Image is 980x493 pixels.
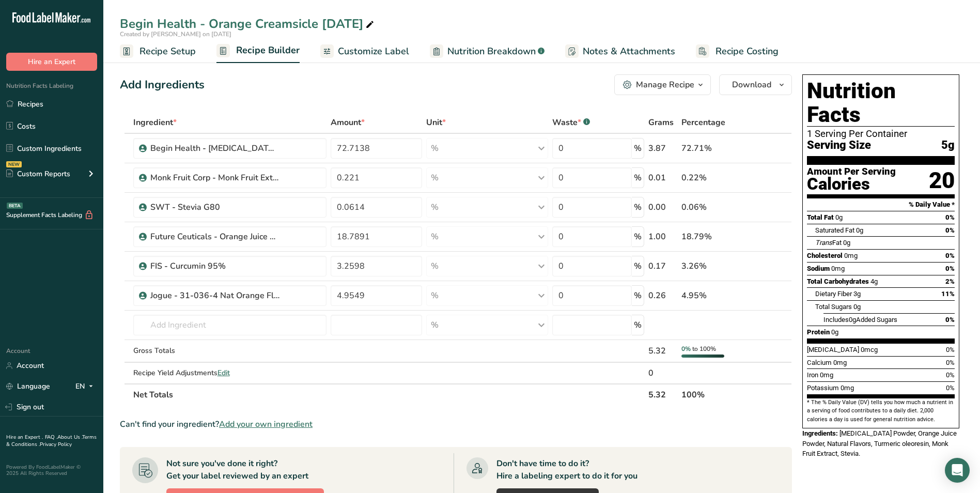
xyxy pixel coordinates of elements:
[853,290,861,298] span: 3g
[945,265,955,272] span: 0%
[681,260,743,272] div: 3.26%
[6,168,70,179] div: Custom Reports
[133,345,327,356] div: Gross Totals
[166,457,308,482] div: Not sure you've done it right? Get your label reviewed by an expert
[648,172,677,184] div: 0.01
[681,142,743,155] div: 72.71%
[648,345,677,357] div: 5.32
[679,383,745,405] th: 100%
[150,142,279,155] div: Begin Health - [MEDICAL_DATA] Powder
[133,367,327,378] div: Recipe Yield Adjustments
[843,239,850,246] span: 0g
[815,226,854,234] span: Saturated Fat
[646,383,679,405] th: 5.32
[807,252,843,259] span: Cholesterol
[636,79,694,91] div: Manage Recipe
[681,230,743,243] div: 18.79%
[120,14,376,33] div: Begin Health - Orange Creamsicle [DATE]
[807,167,896,177] div: Amount Per Serving
[945,278,955,285] span: 2%
[941,290,955,298] span: 11%
[648,260,677,272] div: 0.17
[496,457,637,482] div: Don't have time to do it? Hire a labeling expert to do it for you
[945,458,970,483] div: Open Intercom Messenger
[696,40,779,63] a: Recipe Costing
[715,44,779,58] span: Recipe Costing
[856,226,863,234] span: 0g
[946,371,955,379] span: 0%
[6,161,22,167] div: NEW
[131,383,646,405] th: Net Totals
[807,328,830,336] span: Protein
[320,40,409,63] a: Customize Label
[849,316,856,323] span: 0g
[807,79,955,127] h1: Nutrition Facts
[807,371,818,379] span: Iron
[807,139,871,152] span: Serving Size
[807,398,955,424] section: * The % Daily Value (DV) tells you how much a nutrient in a serving of food contributes to a dail...
[447,44,536,58] span: Nutrition Breakdown
[807,359,832,366] span: Calcium
[6,377,50,395] a: Language
[815,239,842,246] span: Fat
[6,53,97,71] button: Hire an Expert
[820,371,833,379] span: 0mg
[120,30,231,38] span: Created by [PERSON_NAME] on [DATE]
[681,116,725,129] span: Percentage
[426,116,446,129] span: Unit
[692,345,716,353] span: to 100%
[648,116,674,129] span: Grams
[552,116,590,129] div: Waste
[681,289,743,302] div: 4.95%
[133,315,327,335] input: Add Ingredient
[6,464,97,476] div: Powered By FoodLabelMaker © 2025 All Rights Reserved
[835,213,843,221] span: 0g
[946,359,955,366] span: 0%
[331,116,365,129] span: Amount
[57,434,82,441] a: About Us .
[946,384,955,392] span: 0%
[681,201,743,213] div: 0.06%
[861,346,878,353] span: 0mcg
[831,328,838,336] span: 0g
[841,384,854,392] span: 0mg
[831,265,845,272] span: 0mg
[6,434,97,448] a: Terms & Conditions .
[946,346,955,353] span: 0%
[681,172,743,184] div: 0.22%
[681,345,691,353] span: 0%
[807,213,834,221] span: Total Fat
[945,226,955,234] span: 0%
[815,239,832,246] i: Trans
[802,429,957,457] span: [MEDICAL_DATA] Powder, Orange Juice Powder, Natural Flavors, Turmeric oleoresin, Monk Fruit Extra...
[120,418,792,430] div: Can't find your ingredient?
[815,303,852,311] span: Total Sugars
[217,368,230,378] span: Edit
[870,278,878,285] span: 4g
[807,384,839,392] span: Potassium
[150,201,279,213] div: SWT - Stevia G80
[614,74,711,95] button: Manage Recipe
[236,43,300,57] span: Recipe Builder
[807,129,955,139] div: 1 Serving Per Container
[807,265,830,272] span: Sodium
[150,260,279,272] div: FIS - Curcumin 95%
[945,252,955,259] span: 0%
[807,346,859,353] span: [MEDICAL_DATA]
[133,116,177,129] span: Ingredient
[139,44,196,58] span: Recipe Setup
[150,230,279,243] div: Future Ceuticals - Orange Juice Powder
[648,367,677,379] div: 0
[815,290,852,298] span: Dietary Fiber
[216,39,300,64] a: Recipe Builder
[648,142,677,155] div: 3.87
[120,40,196,63] a: Recipe Setup
[40,441,72,448] a: Privacy Policy
[941,139,955,152] span: 5g
[853,303,861,311] span: 0g
[648,289,677,302] div: 0.26
[807,278,869,285] span: Total Carbohydrates
[844,252,858,259] span: 0mg
[6,434,43,441] a: Hire an Expert .
[823,316,897,323] span: Includes Added Sugars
